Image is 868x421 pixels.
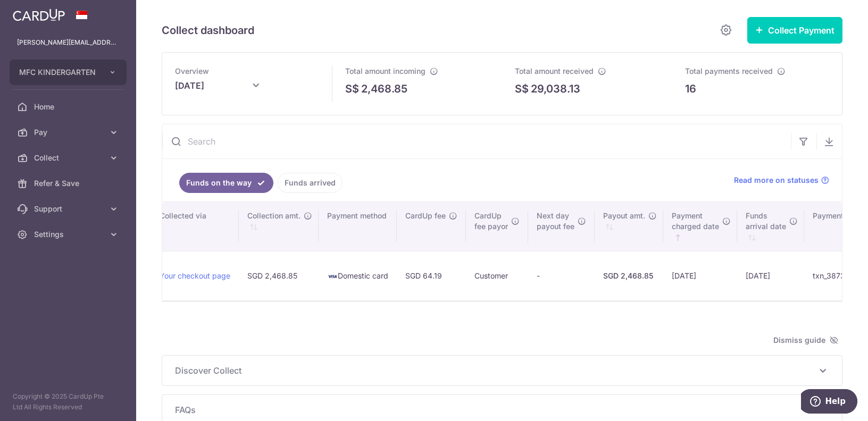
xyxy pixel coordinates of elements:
[747,17,842,44] button: Collect Payment
[801,389,857,416] iframe: Opens a widget where you can find more information
[247,210,301,221] span: Collection amt.
[345,66,425,75] span: Total amount incoming
[737,251,804,300] td: [DATE]
[466,251,528,300] td: Customer
[175,364,829,377] p: Discover Collect
[34,127,104,138] span: Pay
[319,251,397,300] td: Domestic card
[474,210,508,232] span: CardUp fee payor
[175,66,209,75] span: Overview
[34,153,104,163] span: Collect
[175,364,816,377] span: Discover Collect
[34,102,104,112] span: Home
[663,202,737,251] th: Paymentcharged date : activate to sort column ascending
[734,175,829,186] a: Read more on statuses
[239,251,319,300] td: SGD 2,468.85
[19,67,98,78] span: MFC KINDERGARTEN
[175,403,829,416] p: FAQs
[319,202,397,251] th: Payment method
[773,334,838,347] span: Dismiss guide
[17,37,119,48] p: [PERSON_NAME][EMAIL_ADDRESS][DOMAIN_NAME]
[537,210,574,232] span: Next day payout fee
[397,251,466,300] td: SGD 64.19
[10,60,127,85] button: MFC KINDERGARTEN
[239,202,319,251] th: Collection amt. : activate to sort column ascending
[160,271,230,280] a: Your checkout page
[466,202,528,251] th: CardUpfee payor
[162,124,791,158] input: Search
[34,204,104,214] span: Support
[685,66,773,75] span: Total payments received
[528,202,595,251] th: Next daypayout fee
[685,81,696,97] p: 16
[13,9,65,21] img: CardUp
[603,210,645,221] span: Payout amt.
[24,7,45,17] span: Help
[515,66,594,75] span: Total amount received
[595,202,663,251] th: Payout amt. : activate to sort column ascending
[672,210,719,232] span: Payment charged date
[737,202,804,251] th: Fundsarrival date : activate to sort column ascending
[531,81,580,97] p: 29,038.13
[34,229,104,240] span: Settings
[175,403,816,416] span: FAQs
[663,251,737,300] td: [DATE]
[179,173,273,193] a: Funds on the way
[34,178,104,189] span: Refer & Save
[405,210,446,221] span: CardUp fee
[746,210,786,232] span: Funds arrival date
[397,202,466,251] th: CardUp fee
[515,81,529,97] span: S$
[361,81,407,97] p: 2,468.85
[162,22,254,39] h5: Collect dashboard
[603,271,655,281] div: SGD 2,468.85
[278,173,343,193] a: Funds arrived
[151,202,239,251] th: Collected via
[345,81,359,97] span: S$
[734,175,819,186] span: Read more on statuses
[528,251,595,300] td: -
[327,271,338,282] img: visa-sm-192604c4577d2d35970c8ed26b86981c2741ebd56154ab54ad91a526f0f24972.png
